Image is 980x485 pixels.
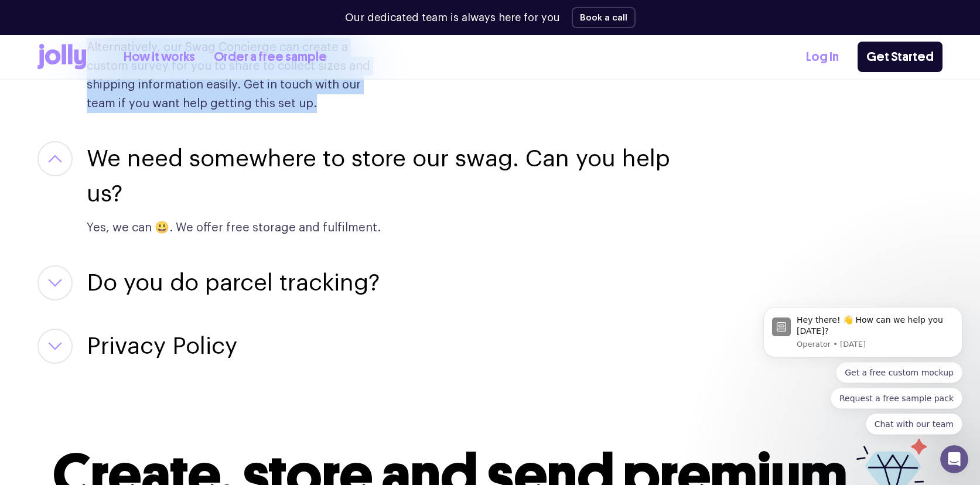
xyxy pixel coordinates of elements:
[124,47,195,67] a: How it works
[345,10,560,26] p: Our dedicated team is always here for you
[87,218,387,237] p: Yes, we can 😃. We offer free storage and fulfilment.
[858,42,943,72] a: Get Started
[572,7,636,28] button: Book a call
[940,445,968,473] iframe: Intercom live chat
[806,47,839,67] a: Log In
[746,217,980,453] iframe: Intercom notifications message
[87,329,237,364] button: Privacy Policy
[87,141,689,211] button: We need somewhere to store our swag. Can you help us?
[87,265,380,300] button: Do you do parcel tracking?
[214,47,327,67] a: Order a free sample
